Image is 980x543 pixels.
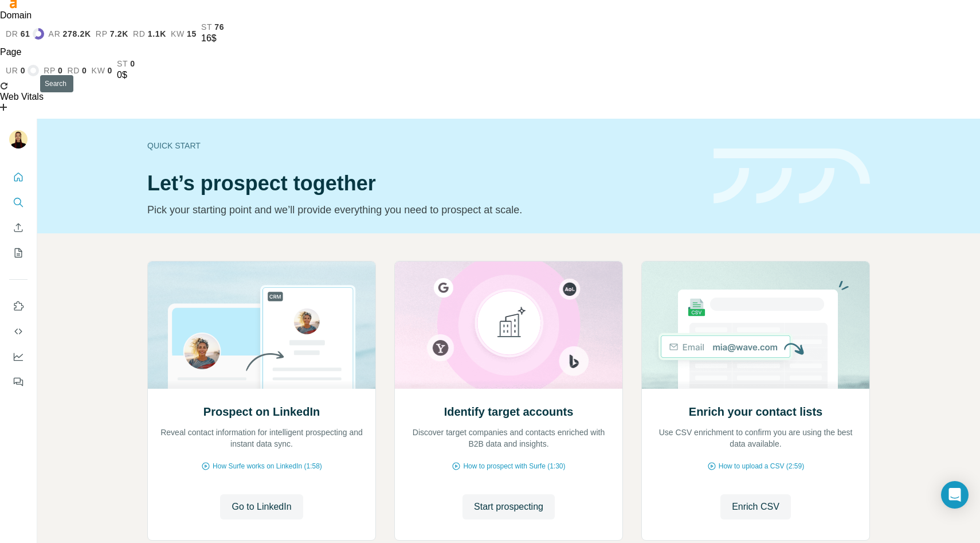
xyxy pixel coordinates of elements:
button: Start prospecting [462,494,555,519]
span: kw [92,66,105,75]
div: 0$ [117,68,135,82]
h2: Identify target accounts [444,404,574,420]
a: rp0 [44,66,62,75]
p: Discover target companies and contacts enriched with B2B data and insights. [406,427,611,450]
span: 76 [214,22,224,32]
span: How Surfe works on LinkedIn (1:58) [213,461,322,471]
button: Go to LinkedIn [220,494,303,519]
img: Avatar [9,130,28,149]
a: st76 [201,22,224,32]
a: rd0 [67,66,87,75]
button: My lists [9,243,28,263]
span: How to upload a CSV (2:59) [719,461,804,471]
div: 16$ [201,32,224,45]
span: How to prospect with Surfe (1:30) [463,461,565,471]
p: Reveal contact information for intelligent prospecting and instant data sync. [159,427,364,450]
span: 0 [82,66,87,75]
span: rd [67,66,80,75]
div: Open Intercom Messenger [941,481,969,509]
a: rd1.1K [133,29,166,38]
button: Dashboard [9,346,28,367]
button: Use Surfe on LinkedIn [9,296,28,317]
span: 61 [21,29,30,38]
span: 0 [108,66,113,75]
span: ur [6,66,18,75]
h2: Prospect on LinkedIn [203,404,320,420]
img: banner [714,149,870,204]
span: 0 [58,66,63,75]
span: 278.2K [62,29,91,38]
img: Enrich your contact lists [641,261,870,389]
a: ur0 [6,65,39,76]
h1: Let’s prospect together [147,172,700,195]
span: Start prospecting [474,500,543,514]
button: Enrich CSV [9,217,28,238]
a: st0 [117,59,135,68]
a: kw0 [92,66,112,75]
span: 15 [187,29,197,38]
button: Quick start [9,167,28,187]
span: 0 [130,59,135,68]
span: rp [44,66,56,75]
span: 0 [21,66,26,75]
button: Feedback [9,372,28,392]
div: Quick start [147,140,700,151]
p: Use CSV enrichment to confirm you are using the best data available. [653,427,858,450]
span: st [117,59,128,68]
button: Search [9,192,28,213]
button: Enrich CSV [720,494,791,519]
span: Enrich CSV [732,500,779,514]
span: kw [171,29,185,38]
span: ar [49,29,61,38]
span: rd [133,29,146,38]
a: rp7.2K [96,29,128,38]
span: rp [96,29,108,38]
a: kw15 [171,29,197,38]
img: Prospect on LinkedIn [147,261,376,389]
a: ar278.2K [49,29,91,38]
span: 1.1K [148,29,166,38]
span: 7.2K [110,29,128,38]
a: dr61 [6,28,44,40]
h2: Enrich your contact lists [689,404,822,420]
span: Go to LinkedIn [232,500,291,514]
span: st [201,22,212,32]
img: Identify target accounts [394,261,623,389]
p: Pick your starting point and we’ll provide everything you need to prospect at scale. [147,202,700,218]
button: Use Surfe API [9,321,28,342]
span: dr [6,29,18,38]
